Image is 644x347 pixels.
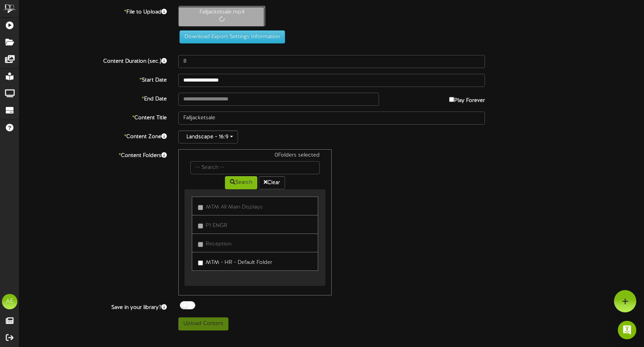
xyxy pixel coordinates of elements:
label: Play Forever [449,93,485,105]
label: End Date [13,93,173,103]
input: Reception [198,242,203,247]
button: Landscape - 16:9 [178,130,238,143]
label: Content Title [13,112,173,122]
div: Open Intercom Messenger [618,321,636,339]
a: Download Export Settings Information [176,34,285,40]
div: 0 Folders selected [184,152,325,161]
div: AE [2,294,17,309]
input: Play Forever [449,97,454,102]
button: Upload Content [178,317,228,330]
input: P1 ENGR [198,224,203,229]
label: Content Duration (sec.) [13,55,173,65]
input: Title of this Content [178,112,485,125]
span: MTM All Main Displays [206,204,263,210]
input: MTM All Main Displays [198,205,203,210]
span: P1 ENGR [206,223,227,229]
span: Reception [206,241,231,247]
input: MTM - HR - Default Folder [198,260,203,265]
label: Content Zone [13,130,173,141]
button: Clear [259,176,285,189]
label: File to Upload [13,6,173,16]
label: Content Folders [13,149,173,160]
label: Save in your library? [13,301,173,312]
button: Search [225,176,257,189]
button: Download Export Settings Information [179,30,285,43]
label: Start Date [13,74,173,84]
label: MTM - HR - Default Folder [198,256,272,267]
input: -- Search -- [190,161,320,174]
